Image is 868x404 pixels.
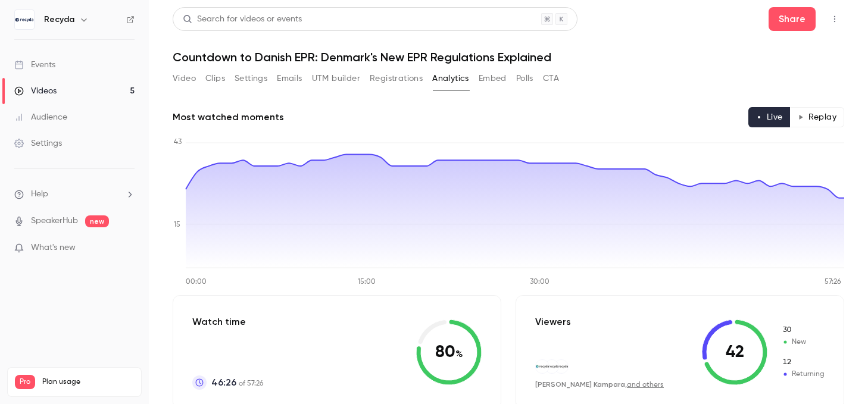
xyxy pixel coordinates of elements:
p: of 57:26 [211,375,263,390]
div: Search for videos or events [183,13,302,26]
div: , [535,380,664,390]
span: [PERSON_NAME] Kampara [535,380,625,389]
h6: Recyda [44,14,74,26]
span: Help [31,188,48,201]
div: Events [14,59,55,71]
button: Registrations [370,69,423,88]
button: Live [748,107,791,127]
span: new [85,215,109,227]
img: recyda.com [555,360,568,373]
button: Settings [235,69,267,88]
span: What's new [31,242,76,254]
iframe: Noticeable Trigger [120,243,135,253]
button: Analytics [432,69,469,88]
a: and others [627,381,664,389]
button: Clips [205,69,225,88]
div: Audience [14,111,67,123]
tspan: 57:26 [825,278,841,286]
span: Returning [782,369,825,380]
p: Watch time [192,315,263,329]
h1: Countdown to Danish EPR: Denmark's New EPR Regulations Explained [173,50,844,64]
h2: Most watched moments [173,110,284,124]
button: Replay [790,107,844,127]
button: Emails [277,69,302,88]
button: CTA [543,69,559,88]
span: New [782,337,825,347]
img: recyda.com [545,360,558,373]
button: UTM builder [312,69,360,88]
img: Recyda [15,10,34,29]
tspan: 43 [174,139,182,146]
button: Polls [516,69,533,88]
li: help-dropdown-opener [14,188,135,201]
span: Pro [15,375,35,389]
span: Plan usage [42,377,134,387]
img: recyda.com [536,360,549,373]
button: Video [173,69,196,88]
a: SpeakerHub [31,215,78,227]
tspan: 15:00 [358,278,376,286]
p: Viewers [535,315,571,329]
tspan: 00:00 [186,278,207,286]
button: Share [769,7,816,31]
tspan: 30:00 [530,278,549,286]
span: New [782,325,825,336]
button: Embed [479,69,507,88]
div: Settings [14,137,62,149]
span: Returning [782,357,825,368]
button: Top Bar Actions [825,10,844,29]
span: 46:26 [211,375,236,390]
tspan: 15 [174,221,180,228]
div: Videos [14,85,57,97]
